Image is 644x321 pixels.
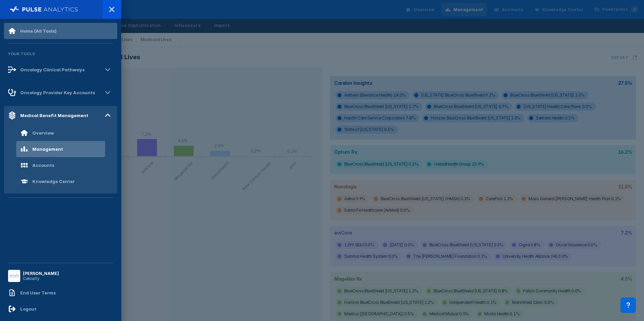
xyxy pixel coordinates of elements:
div: End User Terms [20,290,56,295]
a: Overview [4,125,117,141]
a: Knowledge Center [4,173,117,189]
div: Home (All Tools) [20,28,57,34]
div: [PERSON_NAME] [23,271,59,276]
a: Management [4,141,117,157]
div: Oncology Clinical Pathways [20,67,85,72]
div: Contact Support [620,297,636,313]
div: Logout [20,306,36,312]
a: Accounts [4,157,117,173]
a: Home (All Tools) [4,23,117,39]
div: Management [32,146,63,152]
div: Overview [32,130,54,136]
a: End User Terms [4,285,117,301]
div: Your Tools [4,47,117,60]
div: Oncology Provider Key Accounts [20,90,95,95]
img: pulse-logo-full-white.svg [10,5,78,14]
div: Medical Benefit Management [20,113,88,118]
div: Knowledge Center [32,179,75,184]
div: Accounts [32,163,54,168]
div: Celcuity [23,276,59,281]
img: menu button [9,271,19,281]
